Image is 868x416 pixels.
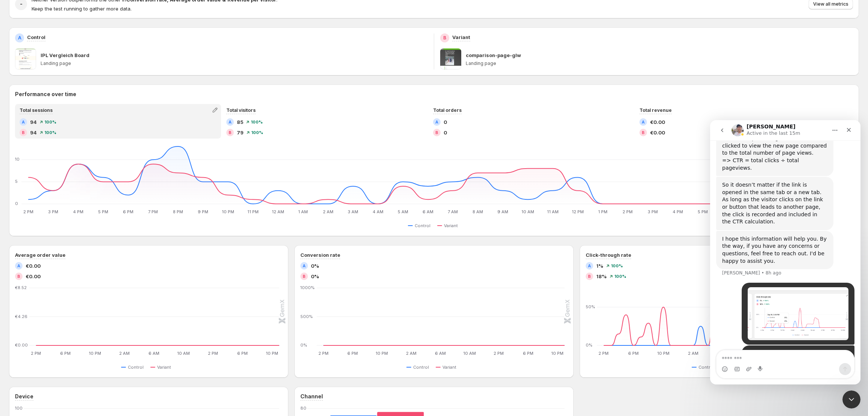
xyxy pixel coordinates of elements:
text: 7 PM [148,209,158,214]
text: 500% [300,314,313,319]
p: Landing page [466,60,853,66]
text: 50% [586,304,595,309]
img: comparison-page-glw [440,48,461,69]
span: 0 [444,129,447,136]
text: 6 PM [237,351,248,356]
text: 11 PM [247,209,259,214]
text: 6 PM [347,351,358,356]
text: 9 PM [198,209,208,214]
h2: B [229,130,232,135]
p: IPL Vergleich Board [41,51,89,59]
h2: A [17,264,20,268]
text: 100 [15,405,23,411]
span: Variant [442,364,456,370]
span: 100 % [44,130,56,135]
text: 6 PM [523,351,533,356]
button: Variant [150,363,174,372]
text: 0% [586,342,592,348]
button: Control [121,363,147,372]
text: 2 PM [623,209,633,214]
text: 6 AM [423,209,433,214]
span: Control [415,223,430,229]
span: 0% [311,262,319,270]
text: 2 AM [688,351,698,356]
text: 10 PM [266,351,278,356]
span: Control [128,364,144,370]
text: 12 PM [572,209,584,214]
span: 1% [596,262,603,270]
h2: A [229,120,232,124]
text: 6 AM [148,351,159,356]
text: 80 [300,405,306,411]
p: Control [27,33,45,41]
text: 3 PM [48,209,58,214]
text: 9 AM [497,209,508,214]
text: 10 [15,157,20,162]
span: Keep the test running to gather more data. [32,6,132,12]
h2: A [435,120,438,124]
span: €0.00 [26,262,41,270]
span: 94 [30,118,37,126]
text: 6 AM [435,351,446,356]
text: 2 PM [23,209,33,214]
text: 4 PM [673,209,683,214]
text: 10 PM [551,351,564,356]
text: 12 AM [272,209,284,214]
h3: Average order value [15,251,65,259]
span: Total revenue [639,107,672,113]
iframe: Intercom live chat [710,120,860,384]
button: Control [408,221,433,230]
text: 6 PM [60,351,71,356]
text: 10 AM [521,209,534,214]
text: 1 PM [598,209,607,214]
h3: Click-through rate [586,251,631,259]
span: 0 [444,118,447,126]
h2: B [435,130,438,135]
h2: A [642,120,645,124]
span: 0% [311,273,319,280]
text: 4 PM [73,209,83,214]
text: 5 PM [98,209,108,214]
text: €4.26 [15,314,27,319]
text: 5 PM [698,209,708,214]
text: 2 PM [31,351,41,356]
text: 1000% [300,285,315,290]
h2: B [642,130,645,135]
text: 10 PM [376,351,388,356]
span: Total orders [433,107,462,113]
text: 6 PM [123,209,133,214]
text: €8.52 [15,285,27,290]
h2: A [588,264,591,268]
h2: Performance over time [15,90,853,98]
h2: A [18,35,21,41]
iframe: Intercom live chat [842,390,860,408]
text: 10 PM [657,351,670,356]
span: 18% [596,273,607,280]
text: 2 AM [323,209,333,214]
text: 10 PM [222,209,234,214]
text: 8 PM [173,209,183,214]
button: Variant [437,221,461,230]
text: 0% [300,342,307,348]
text: €0.00 [15,342,28,348]
h2: B [588,274,591,279]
